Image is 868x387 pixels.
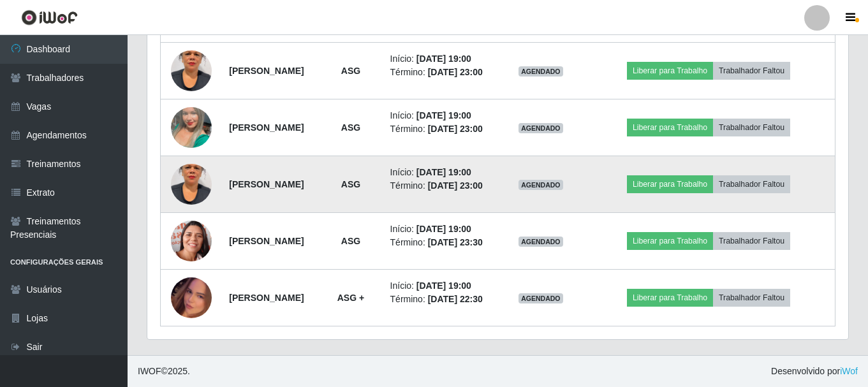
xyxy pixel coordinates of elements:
[390,66,492,79] li: Término:
[519,180,563,190] span: AGENDADO
[416,110,471,120] time: [DATE] 19:00
[229,66,304,76] strong: [PERSON_NAME]
[229,122,304,133] strong: [PERSON_NAME]
[138,366,161,376] span: IWOF
[390,279,492,293] li: Início:
[416,281,471,291] time: [DATE] 19:00
[171,261,212,334] img: 1754401535253.jpeg
[171,148,212,221] img: 1732228588701.jpeg
[138,365,190,378] span: © 2025 .
[171,34,212,107] img: 1732228588701.jpeg
[713,232,790,250] button: Trabalhador Faltou
[428,124,483,134] time: [DATE] 23:00
[627,175,713,193] button: Liberar para Trabalho
[341,236,360,246] strong: ASG
[713,62,790,80] button: Trabalhador Faltou
[341,122,360,133] strong: ASG
[428,67,483,77] time: [DATE] 23:00
[341,66,360,76] strong: ASG
[390,223,492,236] li: Início:
[229,236,304,246] strong: [PERSON_NAME]
[337,293,364,303] strong: ASG +
[519,123,563,133] span: AGENDADO
[771,365,858,378] span: Desenvolvido por
[390,236,492,249] li: Término:
[416,54,471,64] time: [DATE] 19:00
[416,167,471,177] time: [DATE] 19:00
[713,119,790,136] button: Trabalhador Faltou
[627,62,713,80] button: Liberar para Trabalho
[428,180,483,191] time: [DATE] 23:00
[390,166,492,179] li: Início:
[229,179,304,189] strong: [PERSON_NAME]
[171,215,212,267] img: 1691278015351.jpeg
[390,122,492,136] li: Término:
[519,66,563,77] span: AGENDADO
[713,175,790,193] button: Trabalhador Faltou
[428,237,483,247] time: [DATE] 23:30
[519,237,563,247] span: AGENDADO
[840,366,858,376] a: iWof
[21,10,78,26] img: CoreUI Logo
[229,293,304,303] strong: [PERSON_NAME]
[428,294,483,304] time: [DATE] 22:30
[390,109,492,122] li: Início:
[390,293,492,306] li: Término:
[171,91,212,164] img: 1684607735548.jpeg
[627,119,713,136] button: Liberar para Trabalho
[627,232,713,250] button: Liberar para Trabalho
[390,52,492,66] li: Início:
[416,224,471,234] time: [DATE] 19:00
[341,179,360,189] strong: ASG
[713,289,790,307] button: Trabalhador Faltou
[390,179,492,193] li: Término:
[519,293,563,303] span: AGENDADO
[627,289,713,307] button: Liberar para Trabalho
